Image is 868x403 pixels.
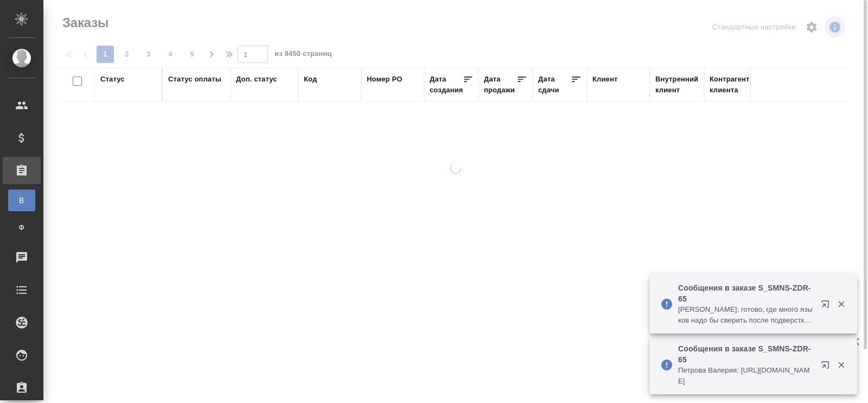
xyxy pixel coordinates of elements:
div: Клиент [592,74,617,85]
p: Петрова Валерия: [URL][DOMAIN_NAME] [678,365,814,387]
div: Контрагент клиента [710,74,762,96]
div: Внутренний клиент [655,74,699,96]
a: Ф [8,217,35,238]
p: Сообщения в заказе S_SMNS-ZDR-65 [678,343,814,365]
div: Статус [100,74,125,85]
p: [PERSON_NAME]: готово, где много языков надо бы сверить после подверстки, тк там местами неполный... [678,304,814,326]
div: Доп. статус [236,74,277,85]
div: Дата продажи [484,74,516,96]
a: В [8,190,35,211]
p: Сообщения в заказе S_SMNS-ZDR-65 [678,282,814,304]
div: Дата сдачи [538,74,571,96]
button: Открыть в новой вкладке [814,354,840,380]
button: Закрыть [830,299,852,309]
span: Ф [14,222,30,233]
span: В [14,195,30,206]
div: Статус оплаты [168,74,221,85]
button: Открыть в новой вкладке [814,293,840,319]
div: Номер PO [367,74,402,85]
div: Код [304,74,317,85]
div: Дата создания [430,74,463,96]
button: Закрыть [830,360,852,370]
